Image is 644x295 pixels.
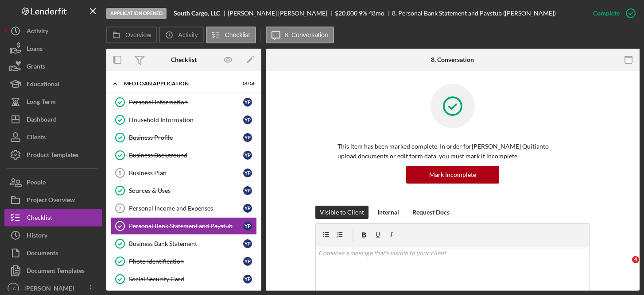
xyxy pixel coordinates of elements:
div: 14 / 16 [239,81,255,86]
button: Project Overview [4,191,102,209]
div: Business Background [129,152,243,159]
a: Checklist [4,209,102,226]
div: Y P [243,222,252,230]
div: Social Security Card [129,276,243,283]
div: Y P [243,186,252,195]
div: Y P [243,115,252,124]
button: Document Templates [4,262,102,280]
button: Dashboard [4,111,102,128]
div: Long-Term [27,93,56,113]
div: People [27,173,46,193]
p: This item has been marked complete. In order for [PERSON_NAME] Quitian to upload documents or edi... [338,142,568,161]
a: Sources & UsesYP [111,182,257,199]
button: Visible to Client [315,206,369,219]
div: Loans [27,40,43,60]
text: LG [11,286,16,291]
span: 4 [632,256,639,263]
tspan: 7 [119,206,121,211]
button: Documents [4,244,102,262]
div: Complete [593,4,620,22]
button: Grants [4,57,102,75]
div: Visible to Client [320,206,364,219]
div: Y P [243,98,252,107]
div: Document Templates [27,262,85,282]
div: History [27,226,47,246]
div: 9 % [359,10,367,17]
tspan: 5 [119,170,121,176]
button: Checklist [206,27,256,43]
div: Dashboard [27,111,57,130]
a: Business Bank StatementYP [111,235,257,253]
span: $20,000 [335,9,357,17]
label: Overview [125,31,151,38]
button: Educational [4,75,102,93]
div: Grants [27,57,45,77]
button: 8. Conversation [266,27,334,43]
button: Long-Term [4,93,102,111]
button: Overview [106,27,157,43]
div: Internal [377,206,399,219]
a: Household InformationYP [111,111,257,129]
div: Y P [243,169,252,177]
button: Request Docs [408,206,454,219]
a: Personal Bank Statement and PaystubYP [111,217,257,235]
div: Activity [27,22,48,42]
div: Application Opened [106,8,167,19]
div: Clients [27,128,46,148]
div: Checklist [27,209,52,229]
div: 48 mo [369,10,384,17]
div: MED Loan Application [124,81,233,86]
a: Social Security CardYP [111,270,257,288]
label: Checklist [225,31,250,38]
div: Business Bank Statement [129,240,243,247]
div: Y P [243,151,252,160]
div: [PERSON_NAME] [PERSON_NAME] [228,10,335,17]
div: Personal Bank Statement and Paystub [129,222,243,230]
div: Y P [243,204,252,213]
a: Photo IdentificationYP [111,253,257,270]
label: 8. Conversation [285,31,328,38]
button: Product Templates [4,146,102,164]
div: Request Docs [412,206,450,219]
div: Y P [243,257,252,266]
div: Y P [243,239,252,248]
div: Photo Identification [129,258,243,265]
div: Household Information [129,116,243,123]
button: Clients [4,128,102,146]
button: Loans [4,40,102,57]
div: Personal Income and Expenses [129,205,243,212]
button: History [4,226,102,244]
button: Activity [159,27,203,43]
a: Business BackgroundYP [111,146,257,164]
button: People [4,173,102,191]
button: Complete [584,4,640,22]
div: Business Profile [129,134,243,141]
button: Internal [373,206,403,219]
label: Activity [178,31,198,38]
b: South Cargo, LLC [174,10,220,17]
div: Documents [27,244,58,264]
a: 7Personal Income and ExpensesYP [111,199,257,217]
div: Project Overview [27,191,75,211]
div: Business Plan [129,169,243,176]
div: Checklist [171,56,197,63]
div: 8. Personal Bank Statement and Paystub ([PERSON_NAME]) [392,10,556,17]
a: Personal InformationYP [111,93,257,111]
div: Personal Information [129,99,243,106]
div: Educational [27,75,59,95]
div: 8. Conversation [431,56,474,63]
button: Activity [4,22,102,40]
